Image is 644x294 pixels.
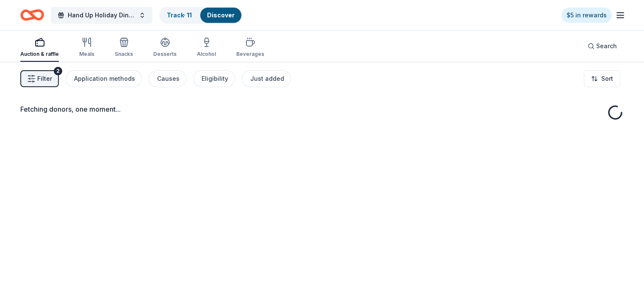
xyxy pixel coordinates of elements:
[20,34,59,62] button: Auction & raffle
[149,70,186,87] button: Causes
[236,34,264,62] button: Beverages
[197,51,216,58] div: Alcohol
[68,10,135,20] span: Hand Up Holiday Dinner and Auction
[20,70,59,87] button: Filter2
[153,51,177,58] div: Desserts
[74,74,135,84] div: Application methods
[601,74,613,84] span: Sort
[193,70,235,87] button: Eligibility
[202,74,228,84] div: Eligibility
[37,74,52,84] span: Filter
[207,11,235,19] a: Discover
[250,74,284,84] div: Just added
[20,51,59,58] div: Auction & raffle
[20,104,624,114] div: Fetching donors, one moment...
[54,67,62,75] div: 2
[596,41,617,51] span: Search
[561,8,612,23] a: $5 in rewards
[167,11,192,19] a: Track· 11
[581,38,624,55] button: Search
[51,7,152,24] button: Hand Up Holiday Dinner and Auction
[242,70,291,87] button: Just added
[159,7,242,24] button: Track· 11Discover
[584,70,620,87] button: Sort
[115,34,133,62] button: Snacks
[20,5,44,25] a: Home
[79,51,94,58] div: Meals
[115,51,133,58] div: Snacks
[79,34,94,62] button: Meals
[197,34,216,62] button: Alcohol
[236,51,264,58] div: Beverages
[66,70,142,87] button: Application methods
[157,74,180,84] div: Causes
[153,34,177,62] button: Desserts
